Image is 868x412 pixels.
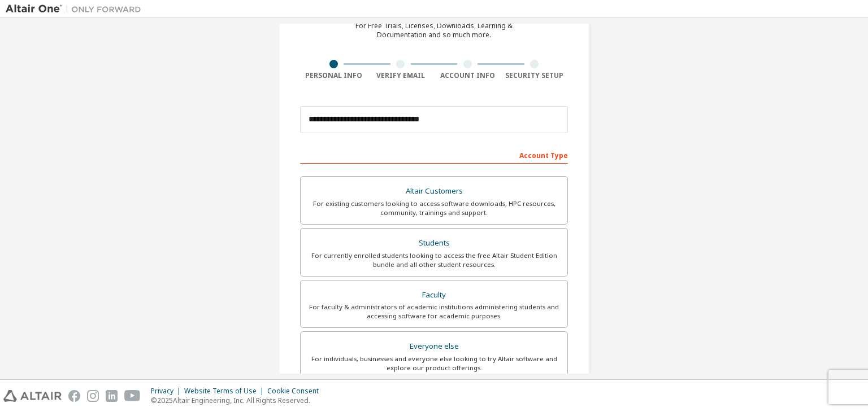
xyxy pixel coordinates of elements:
div: Account Info [434,71,501,80]
div: Cookie Consent [267,387,325,396]
div: Privacy [151,387,184,396]
div: Everyone else [307,339,561,354]
div: Personal Info [300,71,367,80]
div: For existing customers looking to access software downloads, HPC resources, community, trainings ... [307,199,561,217]
img: altair_logo.svg [3,390,62,402]
div: For individuals, businesses and everyone else looking to try Altair software and explore our prod... [307,354,561,372]
div: Students [307,235,561,251]
div: Altair Customers [307,183,561,199]
div: Account Type [300,146,568,164]
div: For faculty & administrators of academic institutions administering students and accessing softwa... [307,303,561,321]
img: linkedin.svg [106,390,118,402]
div: Website Terms of Use [184,387,267,396]
div: Security Setup [501,71,568,80]
div: Verify Email [367,71,435,80]
img: youtube.svg [124,390,141,402]
img: facebook.svg [68,390,80,402]
img: Altair One [6,3,147,15]
div: Faculty [307,287,561,303]
img: instagram.svg [87,390,99,402]
div: For Free Trials, Licenses, Downloads, Learning & Documentation and so much more. [355,21,513,40]
p: © 2025 Altair Engineering, Inc. All Rights Reserved. [151,396,325,405]
div: For currently enrolled students looking to access the free Altair Student Edition bundle and all ... [307,251,561,269]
